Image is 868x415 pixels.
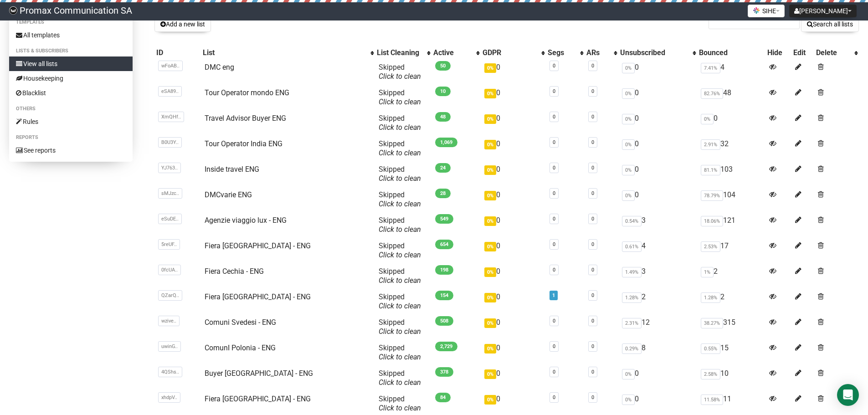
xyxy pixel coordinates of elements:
span: 654 [435,240,453,249]
a: Inside travel ENG [205,165,259,174]
span: 48 [435,112,451,122]
button: SIHE [748,5,785,17]
a: 1 [552,292,555,298]
a: 0 [553,267,555,273]
span: 0% [622,88,635,99]
img: favicons [753,7,760,14]
a: 0 [591,63,594,69]
span: eSA89.. [158,86,182,97]
td: 121 [697,212,765,238]
span: 0% [622,395,635,405]
span: 2.58% [701,369,720,379]
div: ID [156,48,199,57]
th: Hide: No sort applied, sorting is disabled [765,46,792,59]
a: Click to clean [379,200,421,208]
a: 0 [553,369,555,375]
span: 154 [435,291,453,300]
span: 0% [484,369,496,379]
a: Click to clean [379,378,421,387]
td: 0 [481,238,546,263]
span: 0% [484,89,496,98]
span: Skipped [379,190,421,208]
span: 24 [435,163,451,173]
a: Fiera [GEOGRAPHIC_DATA] - ENG [205,395,311,403]
button: Add a new list [154,16,211,32]
th: Active: No sort applied, activate to apply an ascending sort [431,46,481,59]
td: 103 [697,161,765,187]
div: Bounced [699,48,764,57]
td: 0 [481,365,546,391]
div: Hide [767,48,790,57]
a: 0 [591,395,594,400]
span: 549 [435,214,453,224]
td: 0 [618,110,697,136]
td: 0 [481,289,546,314]
span: 0% [484,395,496,405]
span: 2.31% [622,318,642,328]
span: 0% [622,190,635,201]
span: YJ763.. [158,163,181,173]
a: All templates [9,28,133,42]
a: Click to clean [379,225,421,234]
td: 0 [697,110,765,136]
span: 2,729 [435,342,457,351]
a: View all lists [9,56,133,71]
a: See reports [9,143,133,158]
span: wFoAB.. [158,61,183,71]
a: 0 [553,165,555,171]
span: 4QShs.. [158,367,182,377]
a: 0 [591,190,594,196]
span: 0% [484,242,496,251]
a: 0 [553,395,555,400]
span: Skipped [379,216,421,234]
span: Skipped [379,88,421,106]
a: 0 [553,190,555,196]
button: [PERSON_NAME] [789,5,857,17]
a: 0 [553,114,555,120]
span: 10 [435,87,451,96]
div: Open Intercom Messenger [837,384,859,406]
a: Click to clean [379,72,421,81]
td: 104 [697,187,765,212]
a: 0 [591,216,594,222]
td: 315 [697,314,765,340]
img: 88c7fc33e09b74c4e8267656e4bfd945 [9,6,17,15]
span: QZarQ.. [158,290,182,301]
a: ComunI Polonia - ENG [205,343,276,352]
span: 0.54% [622,216,642,226]
div: List [203,48,366,57]
span: Skipped [379,139,421,157]
a: Click to clean [379,251,421,259]
a: Click to clean [379,404,421,412]
span: 0% [484,165,496,175]
a: 0 [591,241,594,247]
td: 3 [618,212,697,238]
a: 0 [553,139,555,145]
a: 0 [553,241,555,247]
td: 15 [697,340,765,365]
a: 0 [553,343,555,349]
span: B0U3Y.. [158,137,182,148]
div: ARs [586,48,609,57]
td: 0 [618,365,697,391]
td: 4 [697,59,765,85]
a: Click to clean [379,97,421,106]
a: 0 [591,139,594,145]
span: 0% [622,165,635,175]
td: 2 [697,289,765,314]
span: 0% [622,63,635,73]
li: Others [9,103,133,114]
td: 48 [697,85,765,110]
a: Click to clean [379,353,421,361]
td: 32 [697,136,765,161]
span: 0% [484,344,496,354]
div: List Cleaning [377,48,422,57]
a: Tour Operator India ENG [205,139,282,148]
span: Skipped [379,292,421,310]
td: 0 [481,340,546,365]
span: 198 [435,265,453,275]
span: 78.79% [701,190,723,201]
span: 0.61% [622,241,642,252]
a: 0 [591,114,594,120]
a: 0 [591,292,594,298]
